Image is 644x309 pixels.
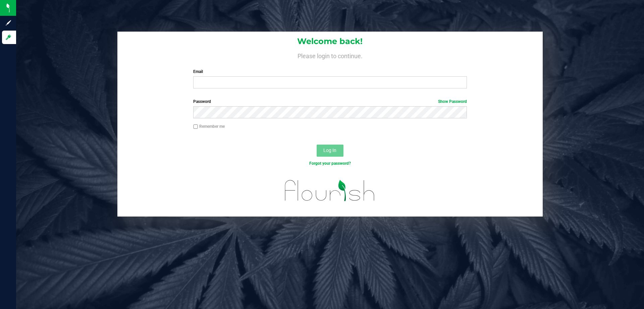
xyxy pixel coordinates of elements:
[317,145,343,157] button: Log In
[5,34,12,41] inline-svg: Log in
[193,124,198,129] input: Remember me
[193,69,467,75] label: Email
[309,161,351,166] a: Forgot your password?
[5,20,12,26] inline-svg: Sign up
[323,148,336,153] span: Log In
[193,99,211,104] span: Password
[117,51,543,59] h4: Please login to continue.
[438,99,467,104] a: Show Password
[193,123,225,129] label: Remember me
[117,37,543,46] h1: Welcome back!
[277,173,383,208] img: flourish_logo.svg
